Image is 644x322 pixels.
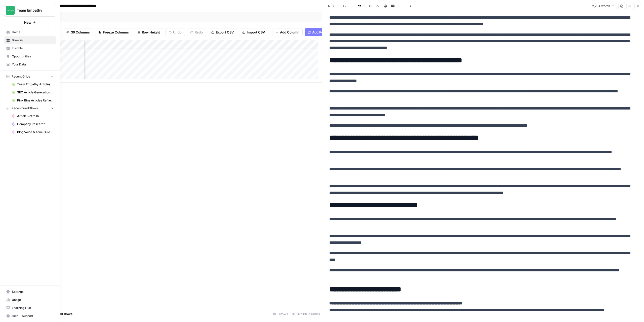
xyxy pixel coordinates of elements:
[272,28,303,36] button: Add Column
[239,28,268,36] button: Import CSV
[9,80,56,88] a: Team Empathy Articles Refresh Grid
[71,30,90,35] span: 39 Columns
[195,30,203,35] span: Redo
[12,38,54,43] span: Browse
[12,306,54,310] span: Learning Hub
[9,112,56,120] a: Article Refresh
[9,128,56,136] a: Blog Voice & Tone Guidelines
[95,28,132,36] button: Freeze Columns
[208,28,237,36] button: Export CSV
[17,98,54,103] span: Pink Bins Articles Refresh Grid
[4,304,56,312] a: Learning Hub
[4,60,56,68] a: Your Data
[305,28,343,36] button: Add Power Agent
[187,28,206,36] button: Redo
[4,28,56,36] a: Home
[12,298,54,302] span: Usage
[12,54,54,59] span: Opportunities
[290,310,322,318] div: 37/39 Columns
[12,314,54,318] span: Help + Support
[4,73,56,80] button: Recent Grids
[134,28,163,36] button: Row Height
[173,30,182,35] span: Undo
[280,30,299,35] span: Add Column
[4,4,56,17] button: Workspace: Team Empathy
[52,311,72,316] span: Add 10 Rows
[12,30,54,34] span: Home
[9,88,56,96] a: SEO Article Generation Grid - Uncharted Influencer Agency
[4,52,56,60] a: Opportunities
[12,46,54,51] span: Insights
[17,90,54,95] span: SEO Article Generation Grid - Uncharted Influencer Agency
[4,312,56,320] button: Help + Support
[4,288,56,296] a: Settings
[312,30,340,35] span: Add Power Agent
[142,30,160,35] span: Row Height
[247,30,265,35] span: Import CSV
[17,8,47,13] span: Team Empathy
[9,120,56,128] a: Company Research
[4,104,56,112] button: Recent Workflows
[17,122,54,126] span: Company Research
[24,20,31,25] span: New
[17,130,54,134] span: Blog Voice & Tone Guidelines
[103,30,129,35] span: Freeze Columns
[12,106,38,111] span: Recent Workflows
[12,290,54,294] span: Settings
[4,36,56,44] a: Browse
[165,28,185,36] button: Undo
[17,82,54,87] span: Team Empathy Articles Refresh Grid
[63,28,93,36] button: 39 Columns
[12,74,30,79] span: Recent Grids
[12,62,54,67] span: Your Data
[592,4,610,8] span: 2,204 words
[4,19,56,26] button: New
[6,6,15,15] img: Team Empathy Logo
[216,30,234,35] span: Export CSV
[4,296,56,304] a: Usage
[9,96,56,104] a: Pink Bins Articles Refresh Grid
[590,3,617,9] button: 2,204 words
[17,114,54,118] span: Article Refresh
[4,44,56,52] a: Insights
[271,310,290,318] div: 3 Rows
